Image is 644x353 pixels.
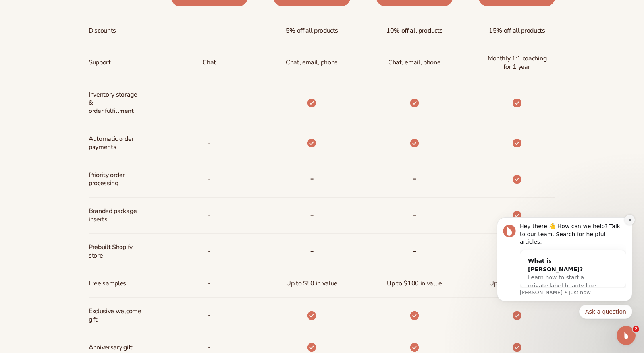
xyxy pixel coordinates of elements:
[485,199,644,332] iframe: Intercom notifications message
[413,208,416,221] b: -
[208,136,211,150] span: -
[388,55,440,70] span: Chat, email, phone
[413,244,416,257] b: -
[208,276,211,291] span: -
[202,55,216,70] p: Chat
[208,95,211,110] p: -
[89,55,111,70] span: Support
[89,168,141,191] span: Priority order processing
[310,244,314,257] b: -
[413,172,416,185] b: -
[286,23,338,38] span: 5% off all products
[208,244,211,259] span: -
[89,87,141,118] span: Inventory storage & order fulfillment
[208,208,211,223] span: -
[485,51,549,74] span: Monthly 1:1 coaching for 1 year
[310,208,314,221] b: -
[89,204,141,227] span: Branded package inserts
[89,132,141,155] span: Automatic order payments
[386,23,443,38] span: 10% off all products
[633,326,639,332] span: 2
[208,23,211,38] span: -
[286,55,338,70] p: Chat, email, phone
[208,308,211,323] span: -
[489,23,545,38] span: 15% off all products
[286,276,337,291] span: Up to $50 in value
[89,240,141,263] span: Prebuilt Shopify store
[89,304,141,327] span: Exclusive welcome gift
[89,23,116,38] span: Discounts
[89,276,126,291] span: Free samples
[310,172,314,185] b: -
[387,276,442,291] span: Up to $100 in value
[617,326,636,345] iframe: Intercom live chat
[208,172,211,186] span: -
